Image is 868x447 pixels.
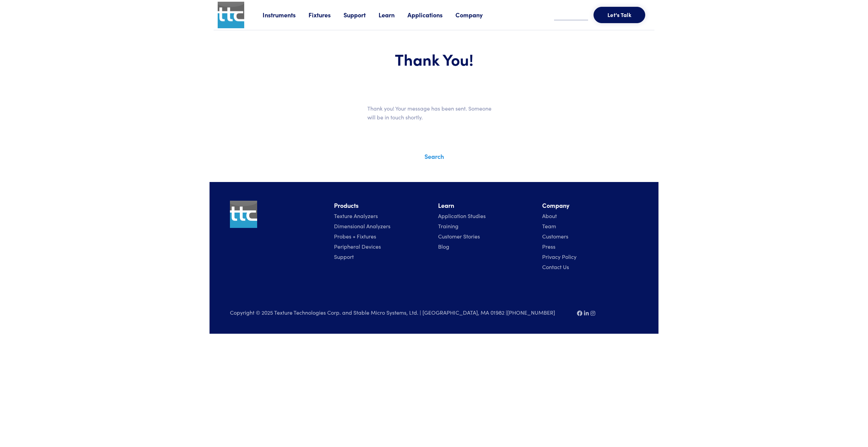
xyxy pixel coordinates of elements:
[230,49,638,69] h1: Thank You!
[542,222,556,230] a: Team
[230,201,257,228] img: ttc_logo_1x1_v1.0.png
[438,243,449,250] a: Blog
[542,243,555,250] a: Press
[263,11,308,19] a: Instruments
[334,212,378,219] a: Texture Analyzers
[334,201,430,211] li: Products
[542,212,557,219] a: About
[407,11,455,19] a: Applications
[438,201,534,211] li: Learn
[334,243,381,250] a: Peripheral Devices
[455,11,496,19] a: Company
[507,309,555,316] a: [PHONE_NUMBER]
[542,201,638,211] li: Company
[594,7,645,23] button: Let's Talk
[542,253,577,260] a: Privacy Policy
[438,212,486,219] a: Application Studies
[542,232,568,240] a: Customers
[542,263,569,270] a: Contact Us
[334,222,390,230] a: Dimensional Analyzers
[344,11,379,19] a: Support
[334,232,376,240] a: Probes + Fixtures
[218,2,244,28] img: ttc_logo_1x1_v1.0.png
[438,232,480,240] a: Customer Stories
[438,222,458,230] a: Training
[379,11,407,19] a: Learn
[230,308,569,317] p: Copyright © 2025 Texture Technologies Corp. and Stable Micro Systems, Ltd. | [GEOGRAPHIC_DATA], M...
[424,152,444,161] a: Search
[308,11,344,19] a: Fixtures
[367,104,501,121] p: Thank you! Your message has been sent. Someone will be in touch shortly.
[334,253,354,260] a: Support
